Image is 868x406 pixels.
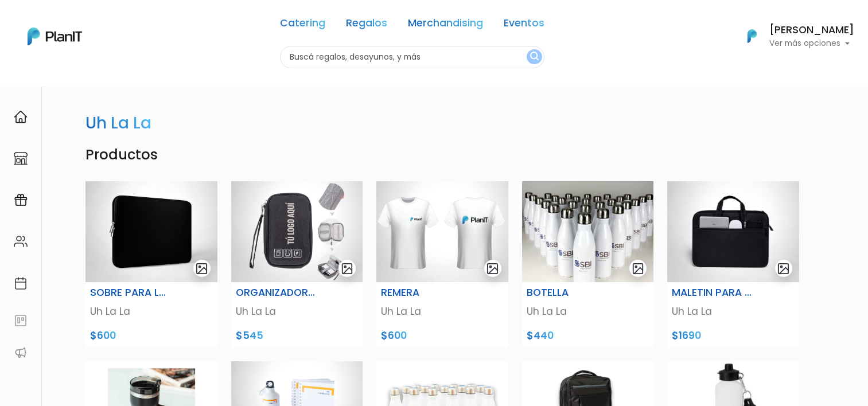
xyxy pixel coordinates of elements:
img: PlanIt Logo [28,28,82,45]
a: Merchandising [408,18,483,32]
img: gallery-light [341,262,354,275]
input: Buscá regalos, desayunos, y más [280,46,544,68]
img: home-e721727adea9d79c4d83392d1f703f7f8bce08238fde08b1acbfd93340b81755.svg [14,110,28,124]
img: feedback-78b5a0c8f98aac82b08bfc38622c3050aee476f2c9584af64705fc4e61158814.svg [14,314,28,327]
a: gallery-light ORGANIZADOR DE CABLES Uh La La $545 [224,181,370,348]
img: people-662611757002400ad9ed0e3c099ab2801c6687ba6c219adb57efc949bc21e19d.svg [14,235,28,248]
img: gallery-light [777,262,790,275]
p: Uh La La [672,304,795,319]
img: gallery-light [486,262,499,275]
img: gallery-light [632,262,645,275]
img: partners-52edf745621dab592f3b2c58e3bca9d71375a7ef29c3b500c9f145b62cc070d4.svg [14,346,28,360]
img: calendar-87d922413cdce8b2cf7b7f5f62616a5cf9e4887200fb71536465627b3292af00.svg [14,276,28,290]
h6: ORGANIZADOR DE CABLES [236,287,317,299]
img: campaigns-02234683943229c281be62815700db0a1741e53638e28bf9629b52c665b00959.svg [14,193,28,207]
img: PlanIt Logo [739,24,765,49]
h3: Uh La La [85,114,151,133]
span: $440 [527,329,554,342]
span: $545 [236,329,263,342]
img: search_button-432b6d5273f82d61273b3651a40e1bd1b912527efae98b1b7a1b2c0702e16a8d.svg [530,52,539,63]
a: gallery-light MALETIN PARA NOTEBOOK Uh La La $1690 [660,181,806,348]
span: $600 [90,329,116,342]
h6: SOBRE PARA LAPTOP [90,287,172,299]
img: WhatsApp_Image_2023-04-05_at_09.22-PhotoRoom.png [376,181,508,282]
p: Uh La La [381,304,504,319]
img: gallery-light [195,262,208,275]
a: gallery-light BOTELLA Uh La La $440 [515,181,661,348]
h4: Productos [79,147,806,163]
h6: MALETIN PARA NOTEBOOK [672,287,753,299]
p: Uh La La [236,304,359,319]
img: WhatsApp_Image_2023-07-11_at_15.13-PhotoRoom.png [231,181,363,282]
img: WhatsApp_Image_2023-05-10_at_11.29.42.jpeg [522,181,654,282]
button: PlanIt Logo [PERSON_NAME] Ver más opciones [733,21,854,51]
a: gallery-light SOBRE PARA LAPTOP Uh La La $600 [79,181,224,348]
span: $1690 [672,329,701,342]
img: WhatsApp_Image_2023-07-11_at_15.02-PhotoRoom.png [667,181,799,282]
h6: BOTELLA [527,287,608,299]
p: Uh La La [527,304,649,319]
h6: REMERA [381,287,462,299]
a: Catering [280,18,325,32]
a: Eventos [504,18,544,32]
span: $600 [381,329,407,342]
a: Regalos [346,18,387,32]
p: Ver más opciones [769,40,854,48]
img: marketplace-4ceaa7011d94191e9ded77b95e3339b90024bf715f7c57f8cf31f2d8c509eaba.svg [14,151,28,165]
a: gallery-light REMERA Uh La La $600 [369,181,515,348]
h6: [PERSON_NAME] [769,25,854,36]
img: WhatsApp_Image_2023-07-11_at_15.02-PhotoRoom__3_.png [85,181,217,282]
p: Uh La La [90,304,213,319]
